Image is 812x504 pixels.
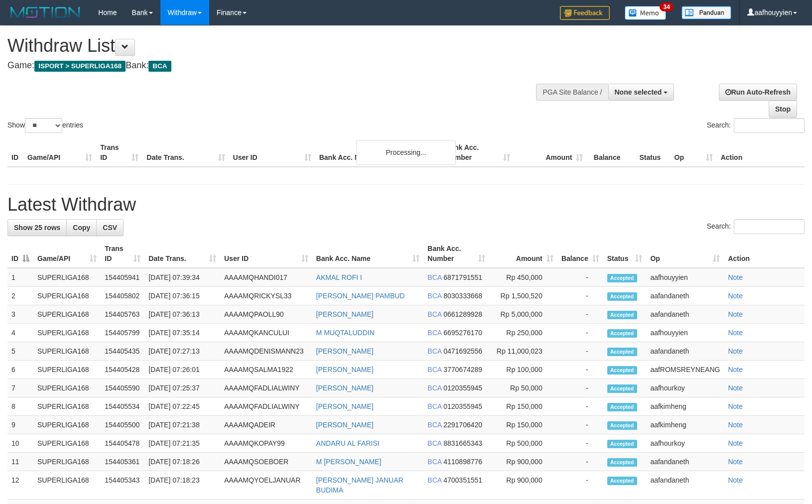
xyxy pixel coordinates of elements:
span: ISPORT > SUPERLIGA168 [34,61,126,72]
td: AAAAMQPAOLL90 [220,305,312,324]
a: Stop [769,101,797,118]
th: Amount: activate to sort column ascending [489,240,557,268]
span: BCA [427,366,441,374]
span: Accepted [607,440,637,448]
label: Search: [707,118,805,133]
a: [PERSON_NAME] [316,347,374,355]
td: 8 [7,397,33,416]
td: aafROMSREYNEANG [646,361,724,379]
td: SUPERLIGA168 [33,379,101,397]
td: 4 [7,324,33,342]
td: 3 [7,305,33,324]
td: [DATE] 07:22:45 [144,397,220,416]
td: 11 [7,453,33,471]
td: SUPERLIGA168 [33,453,101,471]
th: Trans ID: activate to sort column ascending [101,240,144,268]
span: Copy 4700351551 to clipboard [443,476,482,484]
span: Accepted [607,329,637,338]
td: Rp 250,000 [489,324,557,342]
th: Bank Acc. Number [441,138,514,167]
td: 6 [7,361,33,379]
td: aafandaneth [646,342,724,361]
td: SUPERLIGA168 [33,434,101,453]
td: - [557,397,603,416]
td: AAAAMQKOPAY99 [220,434,312,453]
button: None selected [608,84,675,101]
th: Game/API: activate to sort column ascending [33,240,101,268]
td: [DATE] 07:21:38 [144,416,220,434]
th: Op: activate to sort column ascending [646,240,724,268]
td: - [557,287,603,305]
td: 154405941 [101,268,144,287]
td: 154405435 [101,342,144,361]
input: Search: [734,118,805,133]
th: Date Trans.: activate to sort column ascending [144,240,220,268]
span: Accepted [607,311,637,319]
td: AAAAMQFADLIALWINY [220,379,312,397]
span: Copy 0120355945 to clipboard [443,384,482,392]
span: Accepted [607,274,637,282]
td: 154405534 [101,397,144,416]
h1: Withdraw List [7,36,532,56]
td: [DATE] 07:18:26 [144,453,220,471]
td: AAAAMQADEIR [220,416,312,434]
td: - [557,416,603,434]
td: [DATE] 07:35:14 [144,324,220,342]
th: Action [717,138,805,167]
td: Rp 1,500,520 [489,287,557,305]
th: User ID [229,138,315,167]
span: Accepted [607,348,637,356]
th: Balance [587,138,635,167]
td: [DATE] 07:18:23 [144,471,220,500]
th: ID [7,138,23,167]
a: [PERSON_NAME] [316,366,374,374]
th: Bank Acc. Name: activate to sort column ascending [312,240,424,268]
td: [DATE] 07:25:37 [144,379,220,397]
td: Rp 11,000,023 [489,342,557,361]
td: 154405799 [101,324,144,342]
td: SUPERLIGA168 [33,287,101,305]
td: - [557,453,603,471]
td: Rp 900,000 [489,453,557,471]
a: Note [728,476,743,484]
span: Copy 8831665343 to clipboard [443,439,482,447]
img: MOTION_logo.png [7,5,83,20]
a: [PERSON_NAME] [316,421,374,429]
td: 154405428 [101,361,144,379]
td: [DATE] 07:36:13 [144,305,220,324]
label: Show entries [7,118,83,133]
a: [PERSON_NAME] [316,310,374,318]
span: Copy 0661289928 to clipboard [443,310,482,318]
span: Copy 8030333668 to clipboard [443,292,482,300]
a: Note [728,439,743,447]
span: Copy 0471692556 to clipboard [443,347,482,355]
span: Accepted [607,366,637,375]
td: 154405361 [101,453,144,471]
span: BCA [427,439,441,447]
td: aafandaneth [646,471,724,500]
a: Note [728,292,743,300]
span: Copy 6695276170 to clipboard [443,329,482,337]
td: 154405763 [101,305,144,324]
td: 9 [7,416,33,434]
td: SUPERLIGA168 [33,361,101,379]
a: CSV [96,219,124,236]
a: Note [728,347,743,355]
td: aafandaneth [646,305,724,324]
th: Op [671,138,717,167]
td: - [557,434,603,453]
a: Note [728,329,743,337]
td: Rp 100,000 [489,361,557,379]
td: - [557,268,603,287]
a: Show 25 rows [7,219,67,236]
td: SUPERLIGA168 [33,416,101,434]
td: AAAAMQSALMA1922 [220,361,312,379]
span: BCA [427,421,441,429]
td: Rp 500,000 [489,434,557,453]
a: Note [728,421,743,429]
td: aafhourkoy [646,434,724,453]
span: Copy 3770674289 to clipboard [443,366,482,374]
td: SUPERLIGA168 [33,471,101,500]
a: [PERSON_NAME] PAMBUD [316,292,405,300]
span: BCA [427,476,441,484]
